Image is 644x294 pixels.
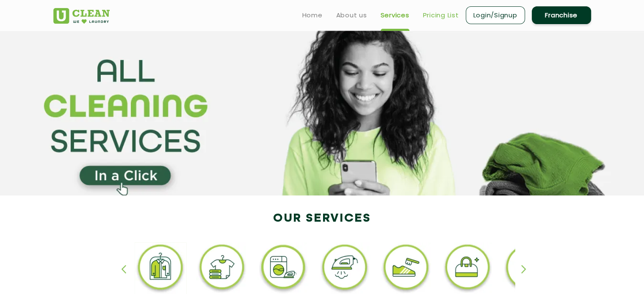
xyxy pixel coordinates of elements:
[532,6,591,24] a: Franchise
[381,10,409,20] a: Services
[466,6,525,24] a: Login/Signup
[423,10,459,20] a: Pricing List
[302,10,323,20] a: Home
[53,8,110,24] img: UClean Laundry and Dry Cleaning
[336,10,367,20] a: About us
